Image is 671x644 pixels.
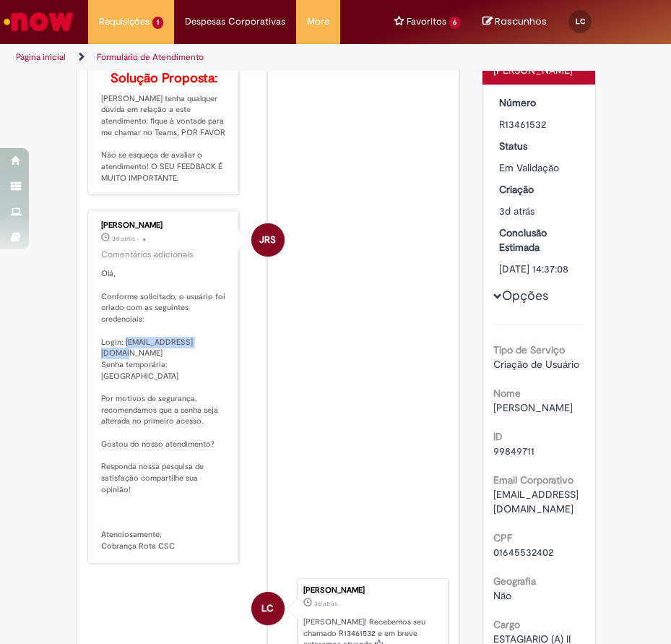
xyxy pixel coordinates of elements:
[259,223,276,257] span: JRS
[493,575,536,588] b: Geografia
[449,17,462,29] span: 6
[499,205,534,218] time: 29/08/2025 10:37:05
[1,7,76,36] img: ServiceNow
[493,401,573,414] span: [PERSON_NAME]
[101,268,228,552] p: Olá, Conforme solicitado, o usuário foi criado com as seguintes credenciais: Login: [EMAIL_ADDRES...
[407,14,446,29] span: Favoritos
[101,249,194,261] small: Comentários adicionais
[303,586,441,595] div: [PERSON_NAME]
[499,262,579,276] div: [DATE] 14:37:08
[112,234,135,243] span: 3d atrás
[495,14,547,28] span: Rascunhos
[499,204,579,218] div: 29/08/2025 10:37:05
[488,139,590,153] dt: Status
[493,343,565,356] b: Tipo de Serviço
[488,182,590,197] dt: Criação
[99,14,150,29] span: Requisições
[307,14,329,29] span: More
[101,221,228,230] div: [PERSON_NAME]
[493,430,503,443] b: ID
[493,358,579,371] span: Criação de Usuário
[493,445,534,458] span: 99849711
[112,234,135,243] time: 29/08/2025 10:53:22
[261,591,274,626] span: LC
[493,618,520,631] b: Cargo
[576,17,585,26] span: LC
[493,488,579,515] span: [EMAIL_ADDRESS][DOMAIN_NAME]
[11,44,325,71] ul: Trilhas de página
[493,589,511,602] span: Não
[185,14,285,29] span: Despesas Corporativas
[488,226,590,254] dt: Conclusão Estimada
[16,51,66,63] a: Página inicial
[251,592,285,625] div: Lucas Daniel Silva Figueiredo Costa
[152,17,163,29] span: 1
[482,14,547,28] a: No momento, sua lista de rascunhos tem 0 Itens
[493,531,512,544] b: CPF
[493,63,584,77] div: [PERSON_NAME]
[488,95,590,110] dt: Número
[314,599,337,608] span: 3d atrás
[499,117,579,132] div: R13461532
[493,387,521,400] b: Nome
[493,546,553,559] span: 01645532402
[314,599,337,608] time: 29/08/2025 10:37:05
[499,160,579,175] div: Em Validação
[97,51,204,63] a: Formulário de Atendimento
[101,72,228,184] p: [PERSON_NAME] tenha qualquer dúvida em relação a este atendimento, fique à vontade para me chamar...
[251,223,285,257] div: Jackeline Renata Silva Dos Santos
[111,70,217,87] b: Solução Proposta:
[493,473,573,486] b: Email Corporativo
[499,205,534,218] span: 3d atrás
